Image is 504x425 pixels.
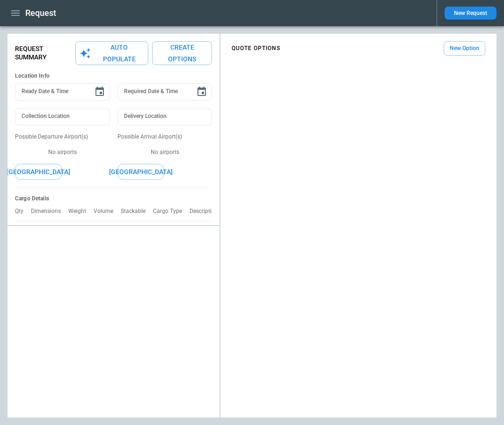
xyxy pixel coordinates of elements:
[121,208,153,215] p: Stackable
[15,133,110,141] p: Possible Departure Airport(s)
[152,41,212,65] button: Create Options
[90,82,109,101] button: Choose date
[444,41,485,56] button: New Option
[117,164,164,180] button: [GEOGRAPHIC_DATA]
[15,164,62,180] button: [GEOGRAPHIC_DATA]
[15,195,212,202] h6: Cargo Details
[94,208,121,215] p: Volume
[153,208,190,215] p: Cargo Type
[220,37,497,59] div: scrollable content
[68,208,94,215] p: Weight
[25,7,56,19] h1: Request
[15,148,110,156] p: No airports
[31,208,68,215] p: Dimensions
[232,46,280,51] h4: QUOTE OPTIONS
[15,208,31,215] p: Qty
[117,133,212,141] p: Possible Arrival Airport(s)
[15,73,212,80] h6: Location Info
[75,41,148,65] button: Auto Populate
[445,7,497,20] button: New Request
[15,45,75,61] p: Request Summary
[190,208,226,215] p: Description
[117,148,212,156] p: No airports
[192,82,211,101] button: Choose date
